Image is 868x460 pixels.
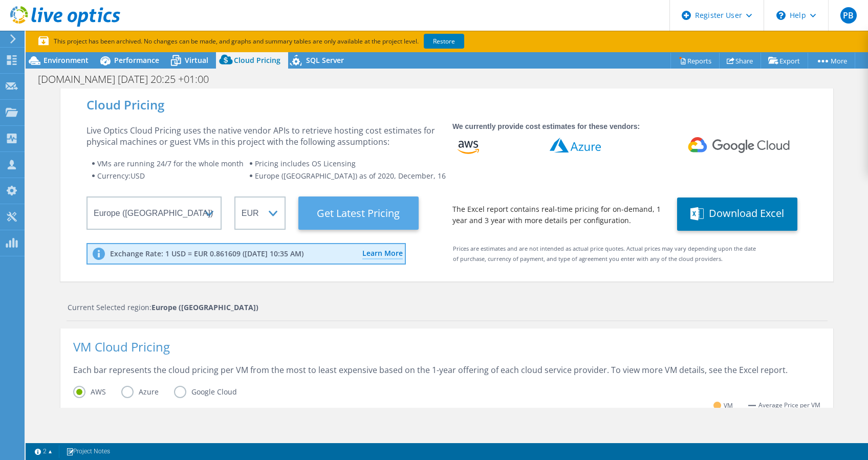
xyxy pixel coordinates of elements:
[758,400,820,411] span: Average Price per VM
[436,244,760,271] div: Prices are estimates and are not intended as actual price quotes. Actual prices may vary dependin...
[151,302,258,312] strong: Europe ([GEOGRAPHIC_DATA])
[452,122,640,130] strong: We currently provide cost estimates for these vendors:
[255,171,446,181] span: Europe ([GEOGRAPHIC_DATA]) as of 2020, December, 16
[73,386,121,398] label: AWS
[362,248,403,259] a: Learn More
[808,53,855,69] a: More
[110,249,303,258] p: Exchange Rate: 1 USD = EUR 0.861609 ([DATE] 10:35 AM)
[73,341,820,364] div: VM Cloud Pricing
[452,204,664,226] div: The Excel report contains real-time pricing for on-demand, 1 year and 3 year with more details pe...
[255,159,356,168] span: Pricing includes OS Licensing
[234,55,280,65] span: Cloud Pricing
[28,445,59,458] a: 2
[761,53,808,69] a: Export
[121,386,174,398] label: Azure
[73,364,820,386] div: Each bar represents the cloud pricing per VM from the most to least expensive based on the 1-year...
[174,386,252,398] label: Google Cloud
[670,53,720,69] a: Reports
[86,125,440,147] div: Live Optics Cloud Pricing uses the native vendor APIs to retrieve hosting cost estimates for phys...
[68,302,828,313] div: Current Selected region:
[298,196,419,230] button: Get Latest Pricing
[59,445,117,458] a: Project Notes
[86,99,807,111] div: Cloud Pricing
[840,7,857,24] span: PB
[97,159,244,168] span: VMs are running 24/7 for the whole month
[33,74,225,85] h1: [DOMAIN_NAME] [DATE] 20:25 +01:00
[724,400,733,411] span: VM
[44,55,89,65] span: Environment
[185,55,208,65] span: Virtual
[114,55,159,65] span: Performance
[719,53,761,69] a: Share
[677,198,797,231] button: Download Excel
[38,36,540,47] p: This project has been archived. No changes can be made, and graphs and summary tables are only av...
[424,34,464,49] a: Restore
[776,11,786,20] svg: \n
[97,171,145,181] span: Currency: USD
[306,55,344,65] span: SQL Server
